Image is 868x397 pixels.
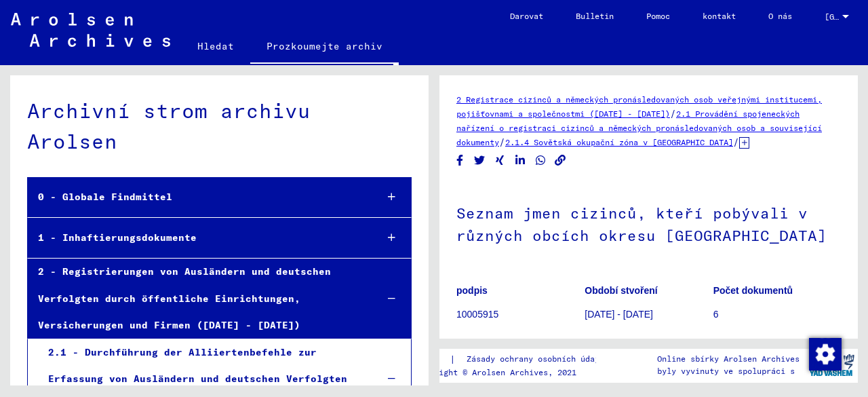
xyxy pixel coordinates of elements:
font: O nás [768,11,792,21]
button: Sdílet na Twitteru [473,152,487,169]
font: | [450,353,456,365]
font: [DATE] - [DATE] [585,309,653,320]
font: / [733,136,739,148]
font: 10005915 [456,309,498,320]
font: Hledat [197,40,234,52]
button: Kopírovat odkaz [553,152,568,169]
font: Prozkoumejte archiv [267,40,382,52]
font: 6 [713,309,719,320]
a: Zásady ochrany osobních údajů [456,352,620,366]
button: Sdílet na WhatsAppu [534,152,548,169]
img: Změna souhlasu [809,338,842,371]
button: Sdílet na LinkedInu [513,152,528,169]
button: Sdílet na Facebooku [453,152,467,169]
font: Období stvoření [585,285,657,296]
font: podpis [456,285,488,296]
font: / [670,107,676,119]
font: Online sbírky Arolsen Archives [657,354,800,364]
font: Archivní strom archivu Arolsen [27,98,311,154]
button: Sdílet na Xingu [493,152,507,169]
font: / [499,136,505,148]
font: kontakt [703,11,736,21]
font: Darovat [510,11,543,21]
img: Arolsen_neg.svg [11,13,170,47]
a: Prozkoumejte archiv [250,30,399,65]
div: 1 - Inhaftierungsdokumente [28,225,366,251]
font: Počet dokumentů [713,285,793,296]
a: 2.1.4 Sovětská okupační zóna v [GEOGRAPHIC_DATA] [505,137,733,147]
font: Copyright © Arolsen Archives, 2021 [415,367,576,377]
font: Seznam jmen cizinců, kteří pobývali v různých obcích okresu [GEOGRAPHIC_DATA] [456,204,827,245]
a: Hledat [181,30,250,62]
div: 0 - Globale Findmittel [28,184,366,210]
div: 2 - Registrierungen von Ausländern und deutschen Verfolgten durch öffentliche Einrichtungen, Vers... [28,259,366,339]
a: 2 Registrace cizinců a německých pronásledovaných osob veřejnými institucemi, pojišťovnami a spol... [456,94,822,119]
font: Zásady ochrany osobních údajů [467,354,604,364]
font: Bulletin [576,11,614,21]
font: Pomoc [646,11,670,21]
img: yv_logo.png [806,348,857,382]
font: byly vyvinuty ve spolupráci s [657,366,795,376]
a: 2.1 Provádění spojeneckých nařízení o registraci cizinců a německých pronásledovaných osob a souv... [456,109,822,147]
div: Změna souhlasu [808,337,841,370]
